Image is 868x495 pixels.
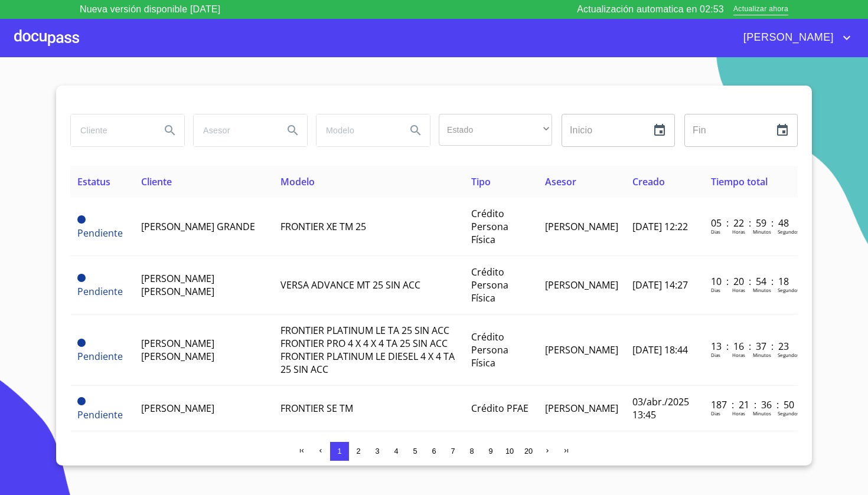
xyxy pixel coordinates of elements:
[394,447,398,455] span: 4
[402,116,430,145] button: Search
[711,217,791,230] p: 05 : 22 : 59 : 48
[141,272,214,298] span: [PERSON_NAME] [PERSON_NAME]
[711,175,768,188] span: Tiempo total
[711,410,720,417] p: Dias
[280,220,366,233] span: FRONTIER XE TM 25
[330,442,349,461] button: 1
[316,114,397,146] input: search
[279,116,307,145] button: Search
[778,410,800,417] p: Segundos
[406,442,425,461] button: 5
[80,2,220,17] p: Nueva versión disponible [DATE]
[545,175,576,188] span: Asesor
[733,4,788,16] span: Actualizar ahora
[711,228,720,235] p: Dias
[77,175,110,188] span: Estatus
[280,175,315,188] span: Modelo
[413,447,417,455] span: 5
[753,228,771,235] p: Minutos
[519,442,538,461] button: 20
[432,447,436,455] span: 6
[141,337,214,363] span: [PERSON_NAME] [PERSON_NAME]
[141,220,255,233] span: [PERSON_NAME] GRANDE
[77,285,123,298] span: Pendiente
[471,402,528,415] span: Crédito PFAE
[711,398,791,411] p: 187 : 21 : 36 : 50
[337,447,341,455] span: 1
[545,343,618,356] span: [PERSON_NAME]
[141,402,214,415] span: [PERSON_NAME]
[77,227,123,240] span: Pendiente
[632,220,688,233] span: [DATE] 12:22
[451,447,455,455] span: 7
[471,207,508,246] span: Crédito Persona Física
[77,350,123,363] span: Pendiente
[356,447,360,455] span: 2
[778,228,800,235] p: Segundos
[280,278,420,291] span: VERSA ADVANCE MT 25 SIN ACC
[280,402,353,415] span: FRONTIER SE TM
[711,352,720,358] p: Dias
[471,330,508,369] span: Crédito Persona Física
[632,278,688,291] span: [DATE] 14:27
[545,402,618,415] span: [PERSON_NAME]
[753,352,771,358] p: Minutos
[471,175,491,188] span: Tipo
[632,175,665,188] span: Creado
[753,287,771,293] p: Minutos
[753,410,771,417] p: Minutos
[735,28,854,47] button: account of current user
[500,442,519,461] button: 10
[425,442,443,461] button: 6
[77,397,86,405] span: Pendiente
[469,447,474,455] span: 8
[778,352,800,358] p: Segundos
[481,442,500,461] button: 9
[735,28,840,47] span: [PERSON_NAME]
[505,447,514,455] span: 10
[462,442,481,461] button: 8
[577,2,724,17] p: Actualización automatica en 02:53
[194,114,274,146] input: search
[711,275,791,288] p: 10 : 20 : 54 : 18
[71,114,151,146] input: search
[375,447,379,455] span: 3
[387,442,406,461] button: 4
[545,278,618,291] span: [PERSON_NAME]
[141,175,172,188] span: Cliente
[732,287,745,293] p: Horas
[77,215,86,224] span: Pendiente
[77,339,86,347] span: Pendiente
[545,220,618,233] span: [PERSON_NAME]
[280,324,455,376] span: FRONTIER PLATINUM LE TA 25 SIN ACC FRONTIER PRO 4 X 4 X 4 TA 25 SIN ACC FRONTIER PLATINUM LE DIES...
[443,442,462,461] button: 7
[711,340,791,353] p: 13 : 16 : 37 : 23
[439,114,552,146] div: ​
[156,116,184,145] button: Search
[77,408,123,421] span: Pendiente
[732,352,745,358] p: Horas
[471,265,508,304] span: Crédito Persona Física
[732,228,745,235] p: Horas
[711,287,720,293] p: Dias
[488,447,492,455] span: 9
[349,442,368,461] button: 2
[524,447,533,455] span: 20
[368,442,387,461] button: 3
[77,274,86,282] span: Pendiente
[632,343,688,356] span: [DATE] 18:44
[732,410,745,417] p: Horas
[632,395,689,421] span: 03/abr./2025 13:45
[778,287,800,293] p: Segundos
